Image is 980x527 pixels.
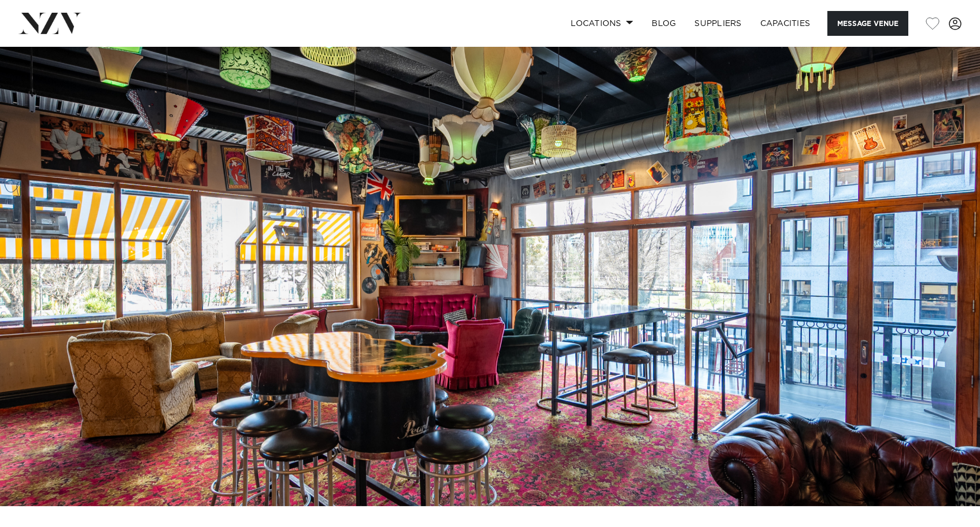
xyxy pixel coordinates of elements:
a: SUPPLIERS [685,11,750,36]
a: Locations [561,11,642,36]
button: Message Venue [827,11,908,36]
a: Capacities [751,11,820,36]
img: nzv-logo.png [19,13,82,34]
a: BLOG [642,11,685,36]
